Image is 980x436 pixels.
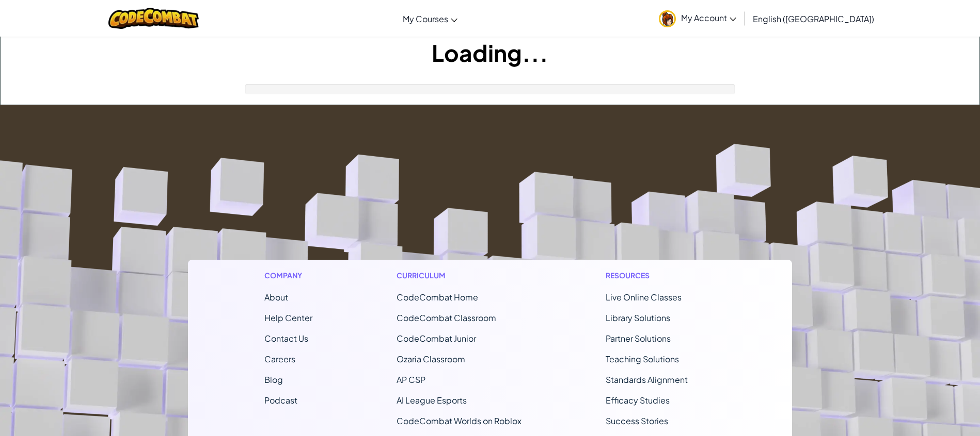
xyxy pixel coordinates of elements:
a: About [264,292,288,303]
a: My Account [654,2,741,35]
img: avatar [659,10,676,27]
span: English ([GEOGRAPHIC_DATA]) [753,13,874,24]
a: AI League Esports [397,395,467,406]
h1: Resources [606,270,716,281]
a: Efficacy Studies [606,395,670,406]
a: Partner Solutions [606,333,671,344]
a: Live Online Classes [606,292,682,303]
a: Help Center [264,312,312,323]
a: Careers [264,354,295,364]
a: Ozaria Classroom [397,354,465,364]
span: My Account [681,12,736,23]
h1: Curriculum [397,270,521,281]
h1: Company [264,270,312,281]
a: CodeCombat Junior [397,333,476,344]
a: Teaching Solutions [606,354,679,364]
a: Success Stories [606,415,668,426]
h1: Loading... [1,37,979,69]
a: CodeCombat Classroom [397,312,496,323]
a: Blog [264,374,283,385]
span: My Courses [403,13,448,24]
img: CodeCombat logo [108,8,199,29]
a: CodeCombat Worlds on Roblox [397,415,521,426]
a: My Courses [398,5,463,32]
span: Contact Us [264,333,308,344]
a: Podcast [264,395,297,406]
a: Library Solutions [606,312,670,323]
span: CodeCombat Home [397,292,478,303]
a: AP CSP [397,374,425,385]
a: Standards Alignment [606,374,688,385]
a: English ([GEOGRAPHIC_DATA]) [748,5,879,32]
